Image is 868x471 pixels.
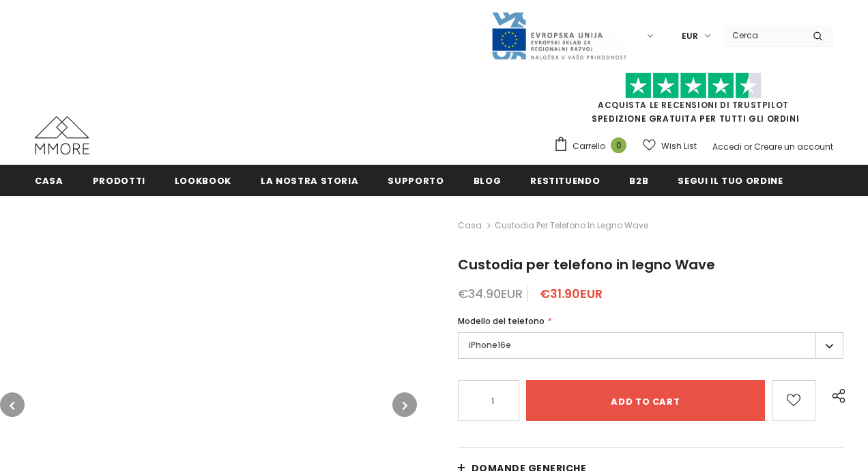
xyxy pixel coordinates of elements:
[598,99,789,111] a: Acquista le recensioni di TrustPilot
[754,141,833,152] a: Creare un account
[491,11,627,61] img: Javni Razpis
[526,380,766,421] input: Add to cart
[530,174,600,187] span: Restituendo
[629,174,648,187] span: B2B
[712,141,742,152] a: Accedi
[724,25,802,45] input: Search Site
[458,285,523,302] span: €34.90EUR
[611,137,626,153] span: 0
[643,134,697,158] a: Wish List
[491,29,627,41] a: Javni Razpis
[678,165,783,196] a: Segui il tuo ordine
[175,165,231,196] a: Lookbook
[261,174,358,187] span: La nostra storia
[661,139,697,153] span: Wish List
[35,174,63,187] span: Casa
[553,136,633,157] a: Carrello 0
[458,315,545,327] span: Modello del telefono
[744,141,752,152] span: or
[261,165,358,196] a: La nostra storia
[35,116,89,154] img: Casi MMORE
[458,217,482,234] a: Casa
[682,29,698,43] span: EUR
[553,79,833,124] span: SPEDIZIONE GRATUITA PER TUTTI GLI ORDINI
[93,174,145,187] span: Prodotti
[678,174,783,187] span: Segui il tuo ordine
[458,332,843,359] label: iPhone16e
[495,217,648,234] span: Custodia per telefono in legno Wave
[93,165,145,196] a: Prodotti
[35,165,63,196] a: Casa
[388,165,444,196] a: supporto
[573,139,605,153] span: Carrello
[540,285,603,302] span: €31.90EUR
[175,174,231,187] span: Lookbook
[629,165,648,196] a: B2B
[458,255,715,274] span: Custodia per telefono in legno Wave
[474,165,502,196] a: Blog
[625,72,762,99] img: Fidati di Pilot Stars
[530,165,600,196] a: Restituendo
[388,174,444,187] span: supporto
[474,174,502,187] span: Blog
